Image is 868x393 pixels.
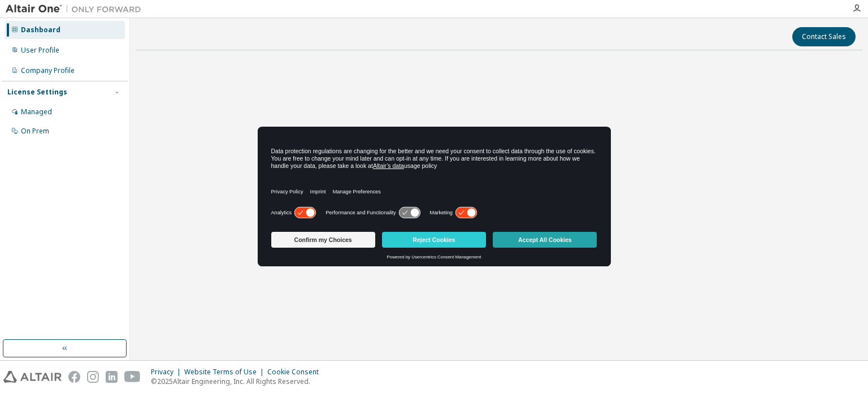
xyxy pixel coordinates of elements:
img: altair_logo.svg [3,371,62,383]
img: youtube.svg [124,371,141,383]
div: Company Profile [21,66,75,75]
button: Contact Sales [792,27,856,46]
div: Managed [21,107,52,116]
div: Website Terms of Use [184,368,267,377]
div: Cookie Consent [267,368,325,377]
img: facebook.svg [68,371,80,383]
div: Dashboard [21,25,60,34]
img: instagram.svg [87,371,99,383]
div: On Prem [21,127,49,136]
div: User Profile [21,46,59,55]
img: Altair One [6,3,147,15]
p: © 2025 Altair Engineering, Inc. All Rights Reserved. [151,377,325,386]
div: Privacy [151,368,184,377]
img: linkedin.svg [106,371,118,383]
div: License Settings [7,88,67,97]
